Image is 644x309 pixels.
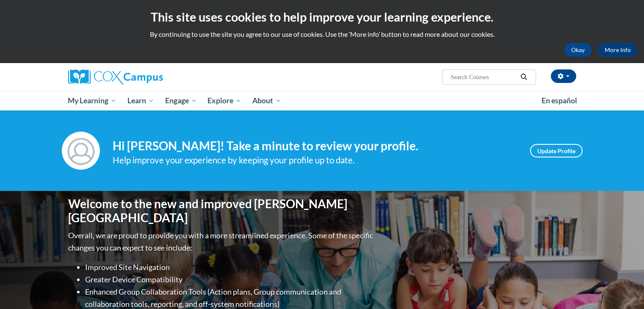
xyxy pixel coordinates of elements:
[85,261,375,273] li: Improved Site Navigation
[610,275,637,302] iframe: Button to launch messaging window
[68,229,375,254] p: Overall, we are proud to provide you with a more streamlined experience. Some of the specific cha...
[160,91,202,110] a: Engage
[450,72,517,82] input: Search Courses
[202,91,247,110] a: Explore
[542,96,577,105] span: En español
[252,96,281,106] span: About
[207,96,241,106] span: Explore
[68,197,375,225] h1: Welcome to the new and improved [PERSON_NAME][GEOGRAPHIC_DATA]
[68,69,163,85] img: Cox Campus
[55,91,589,110] div: Main menu
[530,144,583,157] a: Update Profile
[68,96,116,106] span: My Learning
[536,92,583,110] a: En español
[63,91,122,110] a: My Learning
[165,96,197,106] span: Engage
[122,91,160,110] a: Learn
[127,96,154,106] span: Learn
[62,132,100,170] img: Profile Image
[85,273,375,286] li: Greater Device Compatibility
[564,43,591,57] button: Okay
[551,69,576,83] button: Account Settings
[598,43,638,57] a: More Info
[68,69,229,85] a: Cox Campus
[6,30,638,39] p: By continuing to use the site you agree to our use of cookies. Use the ‘More info’ button to read...
[113,153,517,167] div: Help improve your experience by keeping your profile up to date.
[6,8,638,25] h2: This site uses cookies to help improve your learning experience.
[517,72,530,82] button: Search
[113,139,517,153] h4: Hi [PERSON_NAME]! Take a minute to review your profile.
[247,91,287,110] a: About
